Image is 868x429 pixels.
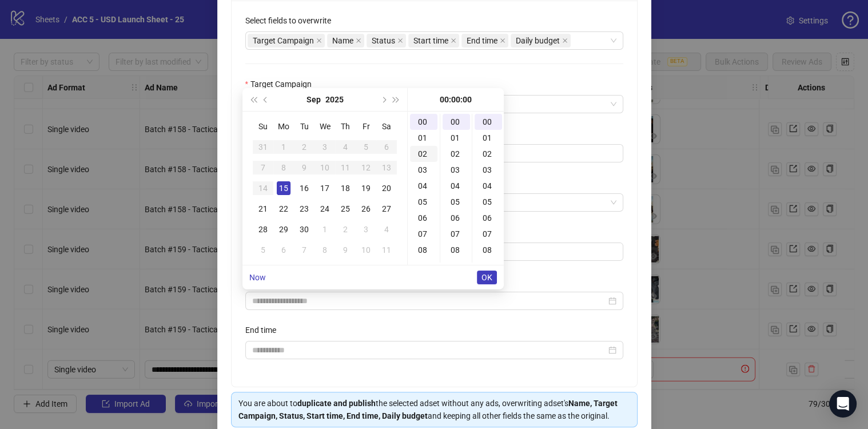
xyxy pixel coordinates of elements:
[277,161,290,174] div: 8
[325,88,344,111] button: Choose a year
[318,161,332,174] div: 10
[294,178,314,198] td: 2025-09-16
[359,223,373,236] div: 3
[475,258,502,274] div: 09
[410,242,437,258] div: 08
[367,34,406,47] span: Status
[253,198,273,219] td: 2025-09-21
[318,223,332,236] div: 1
[314,219,335,240] td: 2025-10-01
[377,88,389,111] button: Next month (PageDown)
[318,243,332,257] div: 8
[475,194,502,210] div: 05
[273,219,294,240] td: 2025-09-29
[339,243,352,257] div: 9
[314,137,335,157] td: 2025-09-03
[380,202,393,216] div: 27
[511,34,571,47] span: Daily budget
[356,137,376,157] td: 2025-09-05
[260,88,272,111] button: Previous month (PageUp)
[410,130,437,146] div: 01
[339,202,352,216] div: 25
[297,399,376,408] strong: duplicate and publish
[294,198,314,219] td: 2025-09-23
[410,210,437,226] div: 06
[252,295,606,307] input: Start time
[335,157,356,178] td: 2025-09-11
[277,202,290,216] div: 22
[475,130,502,146] div: 01
[356,38,361,43] span: close
[562,38,568,43] span: close
[443,258,470,274] div: 09
[410,194,437,210] div: 05
[245,78,319,90] label: Target Campaign
[327,34,364,47] span: Name
[273,178,294,198] td: 2025-09-15
[318,181,332,195] div: 17
[359,202,373,216] div: 26
[443,226,470,242] div: 07
[273,157,294,178] td: 2025-09-08
[356,178,376,198] td: 2025-09-19
[273,240,294,260] td: 2025-10-06
[238,399,618,420] strong: Name, Target Campaign, Status, Start time, End time, Daily budget
[253,178,273,198] td: 2025-09-14
[410,146,437,162] div: 02
[380,161,393,174] div: 13
[306,88,321,111] button: Choose a month
[252,344,606,356] input: End time
[277,243,290,257] div: 6
[443,114,470,130] div: 00
[339,181,352,195] div: 18
[318,140,332,154] div: 3
[376,198,397,219] td: 2025-09-27
[376,157,397,178] td: 2025-09-13
[380,181,393,195] div: 20
[477,271,497,284] button: OK
[467,34,497,47] span: End time
[443,146,470,162] div: 02
[376,116,397,137] th: Sa
[376,240,397,260] td: 2025-10-11
[256,181,270,195] div: 14
[461,34,508,47] span: End time
[253,219,273,240] td: 2025-09-28
[359,140,373,154] div: 5
[356,157,376,178] td: 2025-09-12
[475,114,502,130] div: 00
[475,162,502,178] div: 03
[253,116,273,137] th: Su
[500,38,505,43] span: close
[410,258,437,274] div: 09
[475,178,502,194] div: 04
[451,38,456,43] span: close
[294,219,314,240] td: 2025-09-30
[297,243,311,257] div: 7
[481,273,492,282] span: OK
[339,223,352,236] div: 2
[256,140,270,154] div: 31
[256,202,270,216] div: 21
[253,157,273,178] td: 2025-09-07
[297,181,311,195] div: 16
[410,178,437,194] div: 04
[335,116,356,137] th: Th
[277,223,290,236] div: 29
[277,181,290,195] div: 15
[475,226,502,242] div: 07
[297,140,311,154] div: 2
[294,137,314,157] td: 2025-09-02
[410,226,437,242] div: 07
[297,223,311,236] div: 30
[256,223,270,236] div: 28
[248,34,325,47] span: Target Campaign
[410,114,437,130] div: 00
[390,88,403,111] button: Next year (Control + right)
[335,240,356,260] td: 2025-10-09
[397,38,403,43] span: close
[443,162,470,178] div: 03
[314,178,335,198] td: 2025-09-17
[318,202,332,216] div: 24
[443,130,470,146] div: 01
